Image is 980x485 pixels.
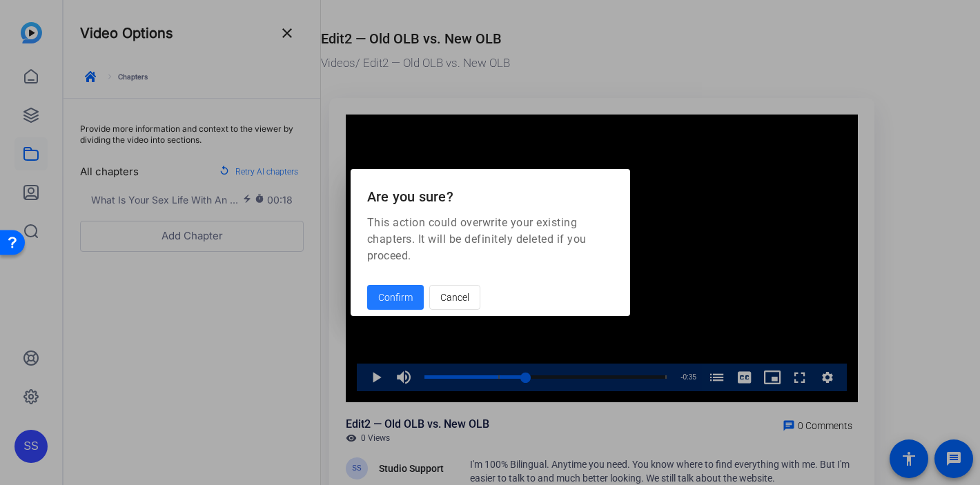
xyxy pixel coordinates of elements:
button: Cancel [429,285,480,310]
span: This action could overwrite your existing chapters. It will be definitely deleted if you proceed. [367,216,587,262]
span: Confirm [378,290,413,305]
span: Cancel [440,284,469,310]
h2: Are you sure? [351,169,630,214]
button: Confirm [367,285,424,310]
